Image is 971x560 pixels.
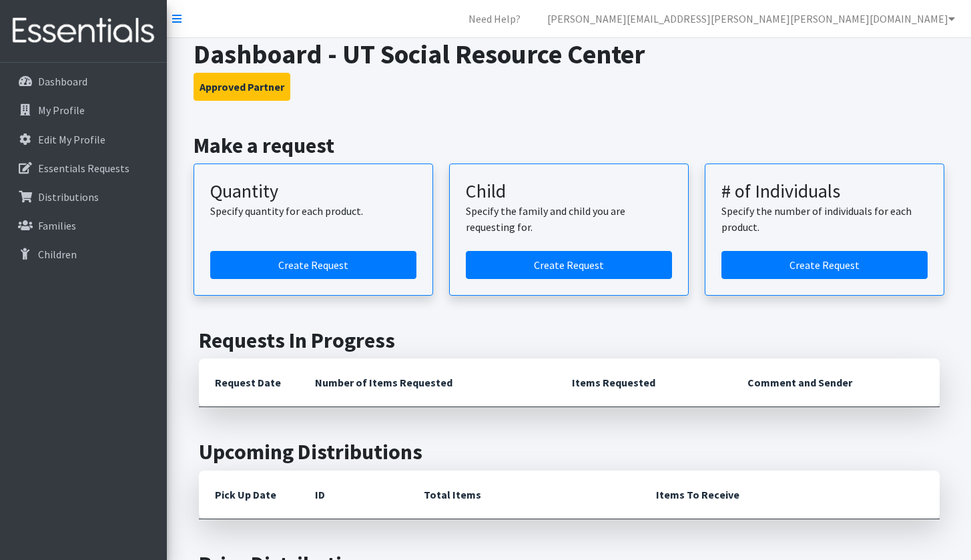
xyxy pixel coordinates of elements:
a: [PERSON_NAME][EMAIL_ADDRESS][PERSON_NAME][PERSON_NAME][DOMAIN_NAME] [537,5,966,32]
a: Create a request by number of individuals [721,251,928,279]
th: Number of Items Requested [299,358,557,407]
th: Items Requested [556,358,731,407]
th: Pick Up Date [199,471,299,519]
a: Children [5,241,161,268]
p: Dashboard [38,75,87,88]
h3: Child [466,180,672,203]
th: Items To Receive [640,471,940,519]
a: Distributions [5,184,161,210]
button: Approved Partner [194,73,290,101]
a: Essentials Requests [5,155,161,182]
h2: Make a request [194,133,944,158]
p: Essentials Requests [38,162,129,175]
h1: Dashboard - UT Social Resource Center [194,38,944,70]
h2: Upcoming Distributions [199,439,940,465]
h3: Quantity [210,180,416,203]
h3: # of Individuals [721,180,928,203]
a: Edit My Profile [5,126,161,153]
a: Create a request by quantity [210,251,416,279]
h2: Requests In Progress [199,328,940,353]
p: My Profile [38,103,85,117]
a: Dashboard [5,68,161,95]
th: Request Date [199,358,299,407]
p: Specify the number of individuals for each product. [721,203,928,235]
th: Total Items [408,471,640,519]
p: Edit My Profile [38,133,105,146]
a: Families [5,212,161,239]
p: Specify the family and child you are requesting for. [466,203,672,235]
a: Create a request for a child or family [466,251,672,279]
th: ID [299,471,408,519]
p: Specify quantity for each product. [210,203,416,219]
p: Children [38,248,77,261]
img: HumanEssentials [5,9,161,53]
a: Need Help? [458,5,531,32]
p: Distributions [38,190,99,204]
th: Comment and Sender [731,358,939,407]
p: Families [38,219,76,232]
a: My Profile [5,97,161,123]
